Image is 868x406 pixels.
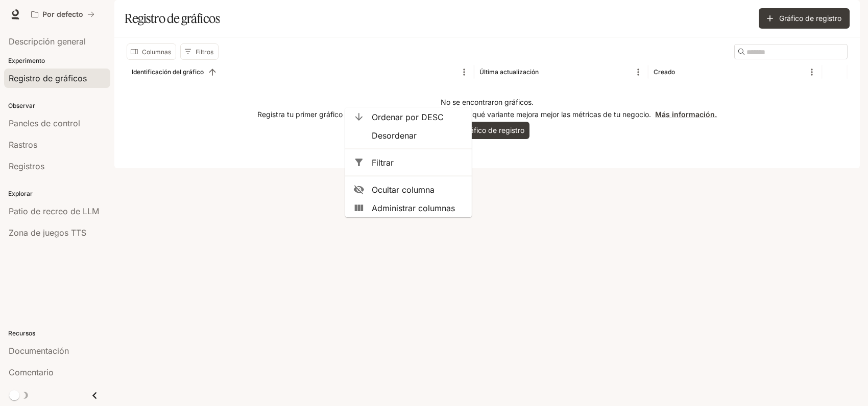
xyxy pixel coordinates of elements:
div: Buscar [734,44,848,59]
font: Gráfico de registro [779,14,841,22]
font: No se encontraron gráficos. [441,98,534,106]
font: Registro de gráficos [125,11,220,26]
button: Gráfico de registro [445,122,529,139]
font: Última actualización [479,68,539,76]
button: Gráfico de registro [759,8,850,29]
font: Identificación del gráfico [132,68,204,76]
ul: Menú [345,108,472,217]
button: Mostrar filtros [180,43,219,60]
button: Menú [631,64,646,80]
font: Columnas [142,48,171,56]
font: Filtrar [372,157,394,168]
button: Todos los espacios de trabajo [27,4,99,25]
font: Administrar columnas [372,203,455,213]
font: Ordenar por DESC [372,112,444,122]
font: Ocultar columna [372,185,435,195]
button: Seleccionar columnas [127,43,176,60]
font: Desordenar [372,130,417,141]
font: Por defecto [42,10,83,18]
button: Clasificar [676,64,691,80]
button: Clasificar [205,64,220,80]
font: Creado [654,68,675,76]
button: Clasificar [540,64,555,80]
button: Menú [456,64,472,80]
button: Menú [804,64,819,80]
font: Filtros [196,48,213,56]
a: Más información. [655,110,717,119]
font: Registra tu primer gráfico para realizar pruebas A/B y descubre qué variante mejora mejor las mét... [257,110,651,119]
font: Gráfico de registro [462,126,524,134]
